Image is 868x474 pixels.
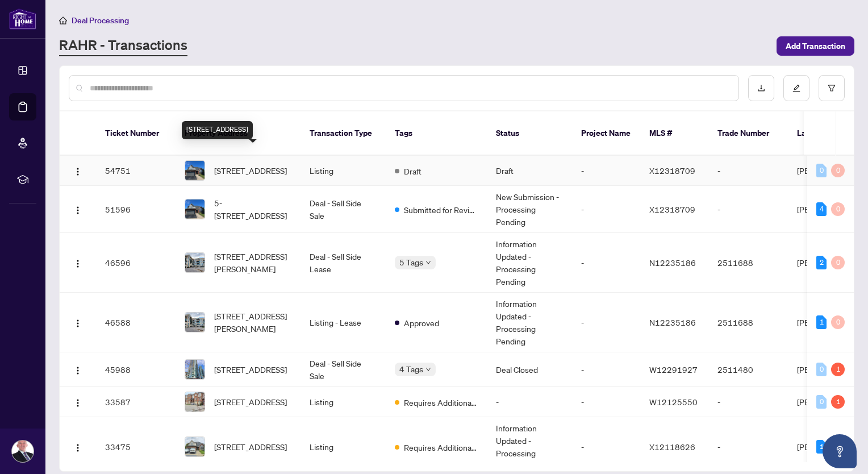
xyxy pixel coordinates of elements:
[792,84,800,92] span: edit
[69,360,87,379] button: Logo
[185,437,205,456] img: thumbnail-img
[649,204,695,214] span: X12318709
[404,317,439,329] span: Approved
[816,315,827,329] div: 1
[649,165,695,176] span: X12318709
[69,253,87,272] button: Logo
[214,396,287,408] span: [STREET_ADDRESS]
[487,186,572,233] td: New Submission - Processing Pending
[301,111,386,156] th: Transaction Type
[831,395,845,409] div: 1
[73,167,82,176] img: Logo
[404,203,478,216] span: Submitted for Review
[816,440,827,454] div: 1
[73,366,82,375] img: Logo
[59,36,187,56] a: RAHR - Transactions
[69,161,87,180] button: Logo
[777,36,854,56] button: Add Transaction
[831,315,845,329] div: 0
[708,387,788,417] td: -
[819,75,845,101] button: filter
[816,395,827,409] div: 0
[487,156,572,186] td: Draft
[301,186,386,233] td: Deal - Sell Side Sale
[96,111,176,156] th: Ticket Number
[301,156,386,186] td: Listing
[404,165,422,177] span: Draft
[301,293,386,352] td: Listing - Lease
[425,260,431,265] span: down
[748,75,774,101] button: download
[73,398,82,408] img: Logo
[828,84,836,92] span: filter
[572,111,640,156] th: Project Name
[73,206,82,215] img: Logo
[757,84,765,92] span: download
[487,111,572,156] th: Status
[425,367,431,372] span: down
[404,396,478,409] span: Requires Additional Docs
[96,156,176,186] td: 54751
[708,233,788,293] td: 2511688
[708,156,788,186] td: -
[572,156,640,186] td: -
[640,111,708,156] th: MLS #
[572,233,640,293] td: -
[69,393,87,411] button: Logo
[185,360,205,379] img: thumbnail-img
[831,256,845,269] div: 0
[301,352,386,387] td: Deal - Sell Side Sale
[69,200,87,218] button: Logo
[572,186,640,233] td: -
[572,293,640,352] td: -
[386,111,487,156] th: Tags
[816,164,827,177] div: 0
[649,257,696,268] span: N12235186
[404,441,478,454] span: Requires Additional Docs
[69,438,87,456] button: Logo
[831,202,845,216] div: 0
[399,363,423,376] span: 4 Tags
[185,313,205,332] img: thumbnail-img
[12,440,34,462] img: Profile Icon
[708,186,788,233] td: -
[649,397,698,407] span: W12125550
[214,363,287,376] span: [STREET_ADDRESS]
[96,233,176,293] td: 46596
[185,392,205,411] img: thumbnail-img
[214,250,291,275] span: [STREET_ADDRESS][PERSON_NAME]
[176,111,301,156] th: Property Address
[831,363,845,376] div: 1
[214,164,287,177] span: [STREET_ADDRESS]
[59,16,67,24] span: home
[816,363,827,376] div: 0
[96,387,176,417] td: 33587
[185,161,205,180] img: thumbnail-img
[708,293,788,352] td: 2511688
[214,310,291,335] span: [STREET_ADDRESS][PERSON_NAME]
[649,364,698,375] span: W12291927
[816,256,827,269] div: 2
[69,313,87,331] button: Logo
[823,434,857,468] button: Open asap
[783,75,809,101] button: edit
[487,387,572,417] td: -
[185,199,205,219] img: thumbnail-img
[786,37,845,55] span: Add Transaction
[73,259,82,268] img: Logo
[301,387,386,417] td: Listing
[399,256,423,269] span: 5 Tags
[73,443,82,452] img: Logo
[487,352,572,387] td: Deal Closed
[96,186,176,233] td: 51596
[185,253,205,272] img: thumbnail-img
[572,352,640,387] td: -
[73,319,82,328] img: Logo
[572,387,640,417] td: -
[214,197,291,222] span: 5-[STREET_ADDRESS]
[831,164,845,177] div: 0
[9,9,36,30] img: logo
[708,111,788,156] th: Trade Number
[649,442,695,452] span: X12118626
[72,15,129,26] span: Deal Processing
